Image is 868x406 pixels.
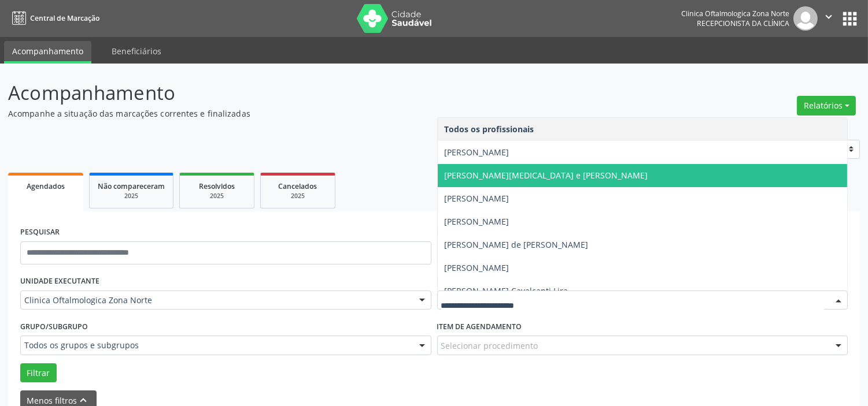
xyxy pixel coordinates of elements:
[793,6,818,31] img: img
[840,9,860,29] button: apps
[437,318,522,336] label: Item de agendamento
[8,9,99,28] a: Central de Marcação
[445,124,534,135] span: Todos os profissionais
[20,318,88,336] label: Grupo/Subgrupo
[445,147,509,158] span: [PERSON_NAME]
[441,340,538,352] span: Selecionar procedimento
[269,192,327,200] div: 2025
[697,18,789,28] span: Recepcionista da clínica
[445,170,648,181] span: [PERSON_NAME][MEDICAL_DATA] e [PERSON_NAME]
[20,273,99,290] label: UNIDADE EXECUTANTE
[4,41,91,64] a: Acompanhamento
[27,181,65,191] span: Agendados
[8,79,604,107] p: Acompanhamento
[199,181,235,191] span: Resolvidos
[188,192,246,200] div: 2025
[20,224,60,241] label: PESQUISAR
[104,41,169,61] a: Beneficiários
[818,6,840,31] button: 
[8,107,604,120] p: Acompanhe a situação das marcações correntes e finalizadas
[681,9,789,18] div: Clinica Oftalmologica Zona Norte
[822,10,835,23] i: 
[24,295,408,306] span: Clinica Oftalmologica Zona Norte
[797,96,856,116] button: Relatórios
[445,216,509,227] span: [PERSON_NAME]
[30,13,99,23] span: Central de Marcação
[445,262,509,273] span: [PERSON_NAME]
[279,181,317,191] span: Cancelados
[20,363,57,383] button: Filtrar
[24,340,408,351] span: Todos os grupos e subgrupos
[445,285,568,296] span: [PERSON_NAME] Cavalcanti Lira
[98,192,165,200] div: 2025
[445,239,589,250] span: [PERSON_NAME] de [PERSON_NAME]
[98,181,165,191] span: Não compareceram
[445,193,509,204] span: [PERSON_NAME]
